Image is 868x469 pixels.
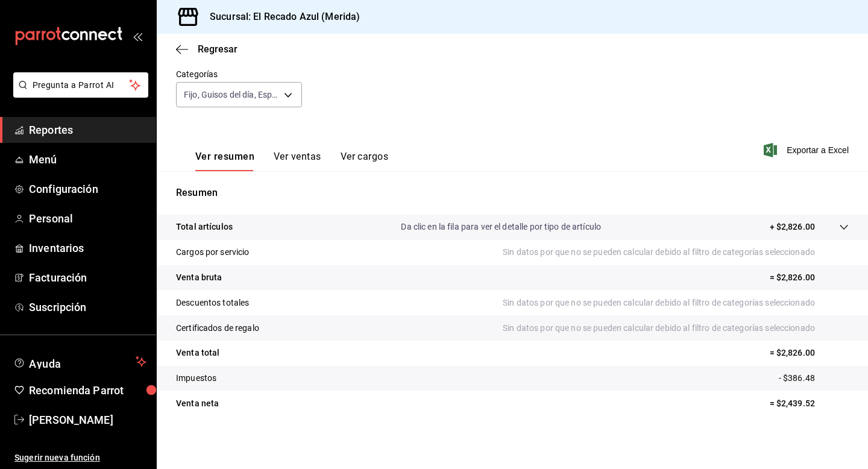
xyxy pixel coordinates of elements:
[341,151,389,171] button: Ver cargos
[133,31,142,41] button: open_drawer_menu
[13,72,148,98] button: Pregunta a Parrot AI
[14,452,146,464] span: Sugerir nueva función
[779,372,849,385] p: - $386.48
[766,143,849,157] button: Exportar a Excel
[401,221,601,233] p: Da clic en la fila para ver el detalle por tipo de artículo
[176,43,237,55] button: Regresar
[29,122,146,138] span: Reportes
[195,151,388,171] div: navigation tabs
[29,382,146,398] span: Recomienda Parrot
[29,210,146,227] span: Personal
[503,297,849,309] p: Sin datos por que no se pueden calcular debido al filtro de categorías seleccionado
[770,221,815,233] p: + $2,826.00
[33,79,130,92] span: Pregunta a Parrot AI
[176,246,250,259] p: Cargos por servicio
[176,347,219,359] p: Venta total
[29,240,146,256] span: Inventarios
[770,271,849,284] p: = $2,826.00
[29,412,146,428] span: [PERSON_NAME]
[8,87,148,100] a: Pregunta a Parrot AI
[503,322,849,335] p: Sin datos por que no se pueden calcular debido al filtro de categorías seleccionado
[274,151,321,171] button: Ver ventas
[200,10,360,24] h3: Sucursal: El Recado Azul (Merida)
[503,246,849,259] p: Sin datos por que no se pueden calcular debido al filtro de categorías seleccionado
[198,43,237,55] span: Regresar
[176,70,302,78] label: Categorías
[29,151,146,168] span: Menú
[176,221,233,233] p: Total artículos
[770,397,849,410] p: = $2,439.52
[184,89,280,101] span: Fijo, Guisos del día, Especial de la semana
[29,181,146,197] span: Configuración
[176,186,849,200] p: Resumen
[176,397,219,410] p: Venta neta
[176,322,259,335] p: Certificados de regalo
[176,271,222,284] p: Venta bruta
[176,372,216,385] p: Impuestos
[29,299,146,315] span: Suscripción
[29,269,146,286] span: Facturación
[29,354,131,369] span: Ayuda
[176,297,249,309] p: Descuentos totales
[770,347,849,359] p: = $2,826.00
[195,151,254,171] button: Ver resumen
